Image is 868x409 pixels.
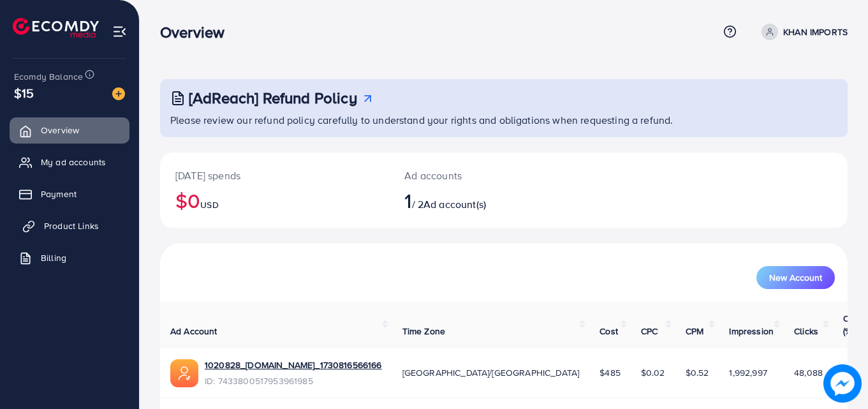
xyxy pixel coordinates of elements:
h3: [AdReach] Refund Policy [189,89,357,107]
span: Ecomdy Balance [14,70,83,83]
span: 1 [404,186,411,215]
a: 1020828_[DOMAIN_NAME]_1730816566166 [205,359,382,371]
a: Billing [10,245,129,271]
span: Clicks [794,325,818,338]
span: Overview [41,124,79,137]
span: CTR (%) [843,312,860,338]
span: Billing [41,251,66,264]
span: $0.02 [641,366,665,379]
span: 48,088 [794,366,823,379]
a: Product Links [10,213,129,239]
a: Payment [10,181,129,207]
img: logo [13,18,99,38]
h2: / 2 [404,188,546,212]
span: Time Zone [402,325,445,338]
h3: Overview [160,23,235,41]
span: Payment [41,188,77,200]
span: CPM [686,325,703,338]
span: $0.52 [686,366,709,379]
span: USD [200,198,218,211]
span: My ad accounts [41,156,106,168]
span: New Account [769,273,822,282]
span: $15 [14,84,34,102]
span: CPC [641,325,658,338]
span: Cost [600,325,618,338]
span: 1,992,997 [729,366,767,379]
img: image [823,364,862,403]
p: KHAN IMPORTS [783,24,848,40]
a: Overview [10,117,129,143]
img: menu [112,24,127,39]
button: New Account [756,266,835,289]
a: KHAN IMPORTS [756,24,848,40]
span: Ad Account [170,325,217,338]
span: Ad account(s) [423,197,486,211]
a: My ad accounts [10,149,129,175]
p: Ad accounts [404,168,546,183]
img: image [112,87,125,100]
span: Impression [729,325,774,338]
span: $485 [600,366,621,379]
img: ic-ads-acc.e4c84228.svg [170,359,198,387]
p: [DATE] spends [175,168,374,183]
p: Please review our refund policy carefully to understand your rights and obligations when requesti... [170,112,840,128]
h2: $0 [175,188,374,212]
span: Product Links [44,219,99,232]
span: [GEOGRAPHIC_DATA]/[GEOGRAPHIC_DATA] [402,366,580,379]
span: ID: 7433800517953961985 [205,375,382,387]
